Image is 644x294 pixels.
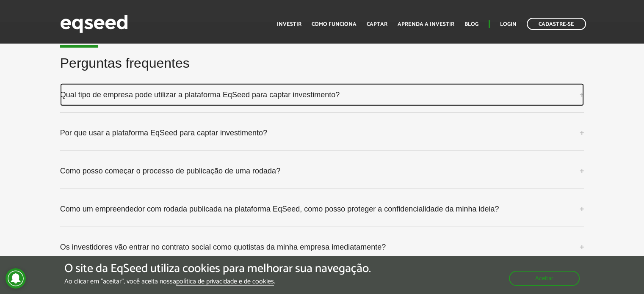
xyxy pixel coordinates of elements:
[527,18,586,30] a: Cadastre-se
[176,278,274,286] a: política de privacidade e de cookies
[312,22,357,27] a: Como funciona
[277,22,301,27] a: Investir
[509,271,580,286] button: Aceitar
[60,236,584,258] a: Os investidores vão entrar no contrato social como quotistas da minha empresa imediatamente?
[60,56,584,83] h2: Perguntas frequentes
[398,22,454,27] a: Aprenda a investir
[60,159,584,182] a: Como posso começar o processo de publicação de uma rodada?
[64,262,371,275] h5: O site da EqSeed utiliza cookies para melhorar sua navegação.
[367,22,387,27] a: Captar
[60,13,128,35] img: EqSeed
[500,22,517,27] a: Login
[64,278,371,286] p: Ao clicar em "aceitar", você aceita nossa .
[60,83,584,106] a: Qual tipo de empresa pode utilizar a plataforma EqSeed para captar investimento?
[60,198,584,220] a: Como um empreendedor com rodada publicada na plataforma EqSeed, como posso proteger a confidencia...
[60,121,584,144] a: Por que usar a plataforma EqSeed para captar investimento?
[464,22,478,27] a: Blog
